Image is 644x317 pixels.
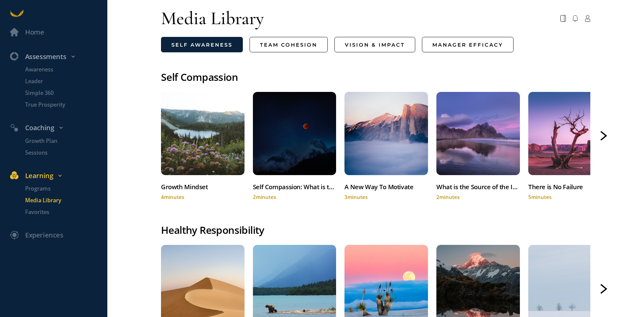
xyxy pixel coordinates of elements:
a: Awareness [15,65,107,74]
p: Awareness [25,65,106,74]
a: Growth Plan [15,137,107,145]
div: Growth Mindset [161,181,245,193]
div: 2 minutes [253,194,336,200]
a: Leader [15,77,107,86]
div: Experiences [25,230,63,241]
div: 5 minutes [528,194,612,200]
div: 4 minutes [161,194,245,200]
a: Self Awareness [161,37,243,52]
a: Media Library [15,196,107,205]
a: True Prosperity [15,101,107,109]
div: 2 minutes [436,194,520,200]
a: Sessions [15,149,107,157]
p: Media Library [25,196,106,205]
p: Sessions [25,149,106,157]
div: Coaching [5,122,111,134]
div: Self Compassion: What is the Inner Critic [253,181,336,193]
p: Growth Plan [25,137,106,145]
p: True Prosperity [25,101,106,109]
a: Simple 360 [15,89,107,97]
div: Healthy Responsibility [161,222,590,238]
a: Vision & Impact [334,37,415,52]
p: Leader [25,77,106,86]
p: Programs [25,184,106,193]
div: Media Library [161,7,264,30]
a: Team Cohesion [250,37,328,52]
div: Home [25,27,44,38]
div: Self Compassion [161,69,590,85]
a: Manager Efficacy [422,37,514,52]
p: Favorites [25,208,106,216]
div: Assessments [5,51,111,62]
div: What is the Source of the Inner Critic [436,181,520,193]
div: 3 minutes [344,194,428,200]
div: There is No Failure [528,181,612,193]
div: Learning [5,170,111,181]
p: Simple 360 [25,89,106,97]
a: Programs [15,184,107,193]
a: Favorites [15,208,107,216]
div: A New Way To Motivate [344,181,428,193]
